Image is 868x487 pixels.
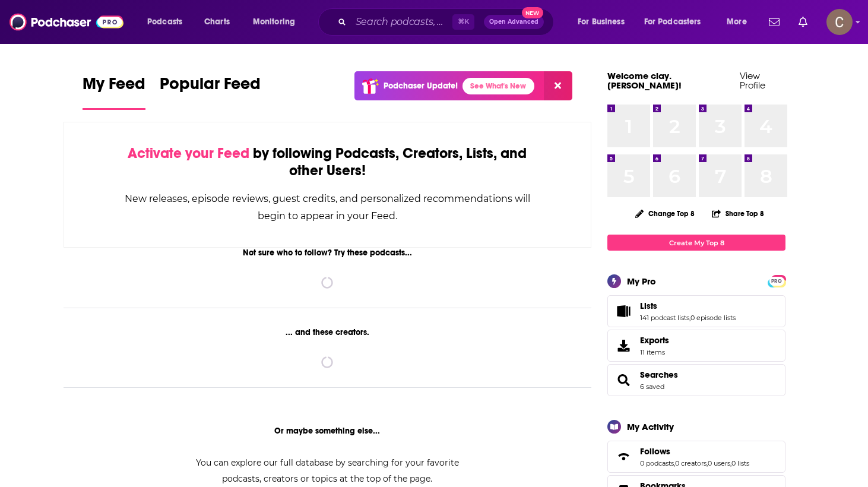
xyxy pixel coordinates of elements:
[675,459,707,467] a: 0 creators
[612,337,635,354] span: Exports
[640,459,674,467] a: 0 podcasts
[253,14,295,30] span: Monitoring
[569,12,639,31] button: open menu
[627,421,674,432] div: My Activity
[769,276,784,285] a: PRO
[640,301,657,311] span: Lists
[607,295,785,327] span: Lists
[794,12,812,32] a: Show notifications dropdown
[181,455,473,487] div: You can explore our full database by searching for your favorite podcasts, creators or topics at ...
[640,335,669,346] span: Exports
[612,303,635,320] a: Lists
[484,15,544,29] button: Open AdvancedNew
[607,330,785,362] a: Exports
[204,14,230,30] span: Charts
[64,426,591,436] div: Or maybe something else...
[826,9,853,35] span: Logged in as clay.bolton
[452,14,474,30] span: ⌘ K
[740,70,765,91] a: View Profile
[690,314,736,322] a: 0 episode lists
[489,19,538,25] span: Open Advanced
[640,382,664,391] a: 6 saved
[640,348,669,356] span: 11 items
[731,459,749,467] a: 0 lists
[607,70,682,91] a: Welcome clay.[PERSON_NAME]!
[9,11,123,33] img: Podchaser - Follow, Share and Rate Podcasts
[245,12,311,31] button: open menu
[640,369,678,380] a: Searches
[689,314,690,322] span: ,
[83,74,145,101] span: My Feed
[627,276,656,287] div: My Pro
[640,301,736,311] a: Lists
[147,14,182,30] span: Podcasts
[64,248,591,258] div: Not sure who to follow? Try these podcasts...
[351,12,452,31] input: Search podcasts, credits, & more...
[727,14,747,30] span: More
[708,459,730,467] a: 0 users
[330,8,565,36] div: Search podcasts, credits, & more...
[128,144,249,162] span: Activate your Feed
[123,190,531,224] div: New releases, episode reviews, guest credits, and personalized recommendations will begin to appe...
[462,78,534,94] a: See What's New
[640,314,689,322] a: 141 podcast lists
[718,12,762,31] button: open menu
[160,74,261,110] a: Popular Feed
[123,145,531,179] div: by following Podcasts, Creators, Lists, and other Users!
[612,372,635,388] a: Searches
[730,459,731,467] span: ,
[640,446,749,457] a: Follows
[764,12,784,32] a: Show notifications dropdown
[636,12,718,31] button: open menu
[522,7,543,18] span: New
[707,459,708,467] span: ,
[607,364,785,396] span: Searches
[578,14,625,30] span: For Business
[83,74,145,110] a: My Feed
[826,9,853,35] img: User Profile
[640,446,670,457] span: Follows
[628,206,702,221] button: Change Top 8
[674,459,675,467] span: ,
[711,202,765,225] button: Share Top 8
[384,81,458,91] p: Podchaser Update!
[160,74,261,101] span: Popular Feed
[197,12,237,31] a: Charts
[607,235,785,251] a: Create My Top 8
[826,9,853,35] button: Show profile menu
[644,14,701,30] span: For Podcasters
[612,448,635,465] a: Follows
[139,12,198,31] button: open menu
[607,441,785,473] span: Follows
[64,327,591,337] div: ... and these creators.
